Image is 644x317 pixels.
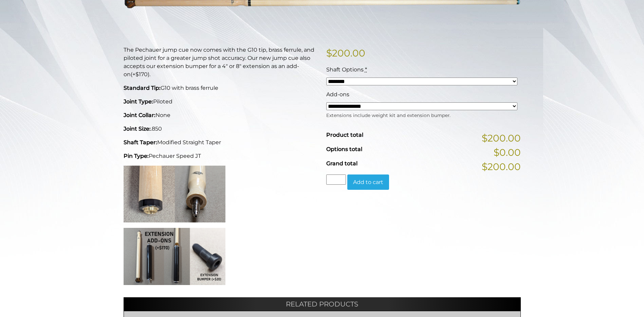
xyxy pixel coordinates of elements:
[347,174,389,190] button: Add to cart
[124,126,151,132] strong: Joint Size:
[326,132,363,138] span: Product total
[124,297,521,311] h2: Related products
[326,160,357,167] span: Grand total
[326,174,346,185] input: Product quantity
[482,131,521,145] span: $200.00
[494,145,521,160] span: $0.00
[124,111,318,119] p: None
[124,125,318,133] p: .850
[326,91,349,98] span: Add-ons
[326,47,365,59] bdi: 200.00
[124,152,318,160] p: Pechauer Speed JT
[124,138,318,147] p: Modified Straight Taper
[326,47,332,59] span: $
[124,85,161,91] strong: Standard Tip:
[326,146,362,152] span: Options total
[326,110,517,119] div: Extensions include weight kit and extension bumper.
[124,98,153,105] strong: Joint Type:
[124,112,155,118] strong: Joint Collar:
[124,84,318,92] p: G10 with brass ferrule
[124,98,318,106] p: Piloted
[482,160,521,174] span: $200.00
[124,153,149,159] strong: Pin Type:
[124,139,157,146] strong: Shaft Taper:
[365,66,367,73] abbr: required
[326,66,364,73] span: Shaft Options
[124,46,318,79] p: The Pechauer jump cue now comes with the G10 tip, brass ferrule, and piloted joint for a greater ...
